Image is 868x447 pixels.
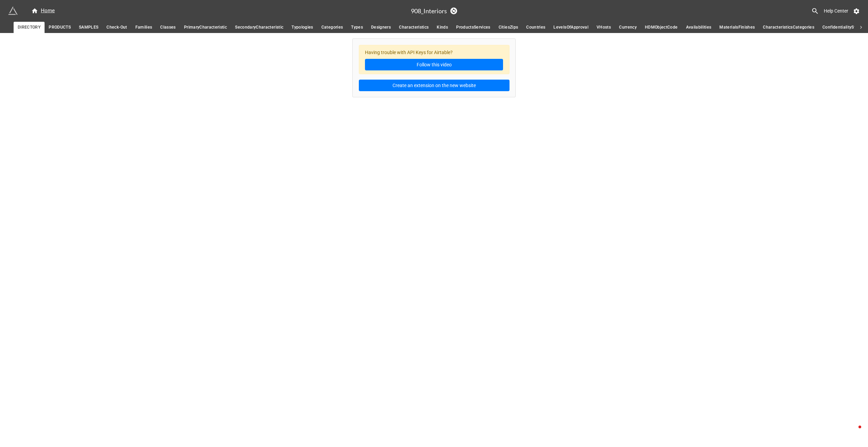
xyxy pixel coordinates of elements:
[619,24,637,31] span: Currency
[437,24,448,31] span: Kinds
[526,24,545,31] span: Countries
[719,24,755,31] span: MaterialsFinishes
[763,24,814,31] span: CharacteristicsCategories
[499,24,518,31] span: CitiesZips
[365,59,503,70] a: Follow this video
[553,24,588,31] span: LevelsOfApproval
[135,24,152,31] span: Families
[49,24,71,31] span: PRODUCTS
[14,22,854,33] div: scrollable auto tabs example
[399,24,429,31] span: Characteristics
[359,80,510,91] button: Create an extension on the new website
[359,45,510,74] div: Having trouble with API Keys for Airtable?
[411,8,447,14] h3: 908_Interiors
[450,7,457,14] a: Sync Base Structure
[106,24,127,31] span: Check-Out
[371,24,391,31] span: Designers
[8,6,18,16] img: miniextensions-icon.73ae0678.png
[160,24,176,31] span: Classes
[686,24,712,31] span: Availabilities
[819,5,853,17] a: Help Center
[18,24,40,31] span: DIRECTORY
[27,7,59,15] a: Home
[351,24,363,31] span: Types
[456,24,490,31] span: ProductsServices
[184,24,227,31] span: PrimaryCharacteristic
[291,24,313,31] span: Typologies
[235,24,283,31] span: SecondaryCharacteristic
[645,24,678,31] span: HDMObjectCode
[321,24,343,31] span: Categories
[79,24,98,31] span: SAMPLES
[31,7,55,15] div: Home
[597,24,611,31] span: VHosts
[845,424,861,440] iframe: Intercom live chat
[822,24,864,31] span: ConfidentialityStatus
